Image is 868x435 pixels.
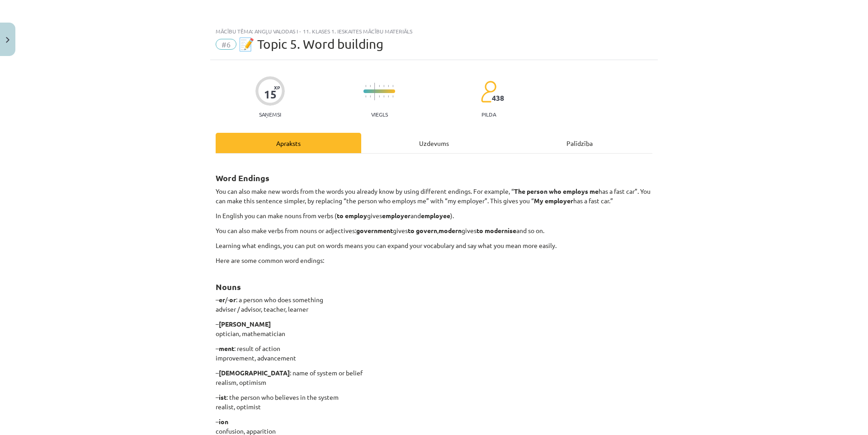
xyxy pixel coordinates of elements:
[216,281,241,292] b: Nouns
[216,241,652,250] p: Learning what endings, you can put on words means you can expand your vocabulary and say what you...
[534,196,573,205] b: My employer
[379,85,380,87] img: icon-short-line-57e1e144782c952c97e751825c79c345078a6d821885a25fce030b3d8c18986b.svg
[392,95,393,98] img: icon-short-line-57e1e144782c952c97e751825c79c345078a6d821885a25fce030b3d8c18986b.svg
[216,226,652,235] p: You can also make verbs from nouns or adjectives: gives , gives and so on.
[374,83,375,100] img: icon-long-line-d9ea69661e0d244f92f715978eff75569469978d946b2353a9bb055b3ed8787d.svg
[216,319,652,338] p: – optician, mathematician
[219,417,228,426] b: ion
[216,133,361,153] div: Apraksts
[370,95,371,98] img: icon-short-line-57e1e144782c952c97e751825c79c345078a6d821885a25fce030b3d8c18986b.svg
[388,95,389,98] img: icon-short-line-57e1e144782c952c97e751825c79c345078a6d821885a25fce030b3d8c18986b.svg
[408,226,437,234] b: to govern
[264,88,277,101] div: 15
[356,226,393,234] b: government
[216,39,236,50] span: #6
[219,320,271,328] b: [PERSON_NAME]
[216,368,652,387] p: – : name of system or belief realism, optimism
[6,37,9,43] img: icon-close-lesson-0947bae3869378f0d4975bcd49f059093ad1ed9edebbc8119c70593378902aed.svg
[383,95,384,98] img: icon-short-line-57e1e144782c952c97e751825c79c345078a6d821885a25fce030b3d8c18986b.svg
[365,95,366,98] img: icon-short-line-57e1e144782c952c97e751825c79c345078a6d821885a25fce030b3d8c18986b.svg
[365,85,366,87] img: icon-short-line-57e1e144782c952c97e751825c79c345078a6d821885a25fce030b3d8c18986b.svg
[219,344,234,352] b: ment
[216,211,652,220] p: In English you can make nouns from verbs ( gives and ).
[476,226,516,234] b: to modernise
[382,211,410,220] b: employer
[392,85,393,87] img: icon-short-line-57e1e144782c952c97e751825c79c345078a6d821885a25fce030b3d8c18986b.svg
[514,187,599,195] b: The person who employs me
[216,173,269,183] strong: Word Endings
[421,211,450,220] b: employee
[481,111,496,117] p: pilda
[507,133,652,153] div: Palīdzība
[219,369,290,377] b: [DEMOGRAPHIC_DATA]
[439,226,462,234] b: modern
[216,393,652,412] p: – : the person who believes in the system realist, optimist
[371,111,388,117] p: Viegls
[255,111,285,117] p: Saņemsi
[337,211,367,220] b: to employ
[216,28,652,34] div: Mācību tēma: Angļu valodas i - 11. klases 1. ieskaites mācību materiāls
[274,85,280,90] span: XP
[219,393,226,401] b: ist
[383,85,384,87] img: icon-short-line-57e1e144782c952c97e751825c79c345078a6d821885a25fce030b3d8c18986b.svg
[492,94,504,102] span: 438
[216,295,652,314] p: – /- : a person who does something adviser / advisor, teacher, learner
[216,187,652,206] p: You can also make new words from the words you already know by using different endings. For examp...
[216,344,652,363] p: – : result of action improvement, advancement
[219,295,225,304] b: er
[379,95,380,98] img: icon-short-line-57e1e144782c952c97e751825c79c345078a6d821885a25fce030b3d8c18986b.svg
[216,256,652,265] p: Here are some common word endings:
[481,80,496,103] img: students-c634bb4e5e11cddfef0936a35e636f08e4e9abd3cc4e673bd6f9a4125e45ecb1.svg
[239,37,383,51] span: 📝 Topic 5. Word building
[388,85,389,87] img: icon-short-line-57e1e144782c952c97e751825c79c345078a6d821885a25fce030b3d8c18986b.svg
[370,85,371,87] img: icon-short-line-57e1e144782c952c97e751825c79c345078a6d821885a25fce030b3d8c18986b.svg
[361,133,507,153] div: Uzdevums
[229,295,236,304] b: or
